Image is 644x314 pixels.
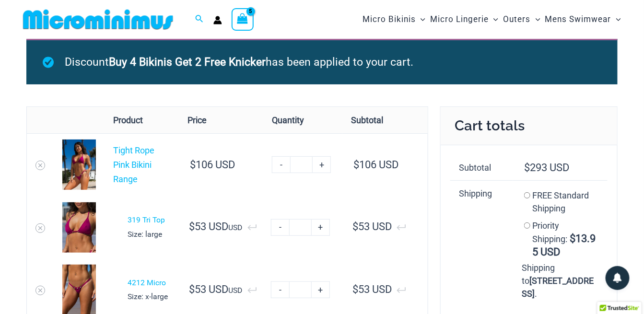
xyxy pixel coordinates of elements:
[522,261,599,300] p: Shipping to .
[189,221,228,233] bdi: 53 USD
[289,219,312,236] input: Product quantity
[312,219,330,236] a: +
[503,7,531,32] span: Outers
[232,8,254,30] a: View Shopping Cart, 5 items
[35,161,45,170] a: Remove Tight Rope Pink Bikini Range from cart
[531,7,540,32] span: Menu Toggle
[271,219,289,236] a: -
[289,281,312,298] input: Product quantity
[35,223,45,233] a: Remove 319 Tri Top from cart
[128,227,172,242] p: large
[179,107,264,133] th: Price
[128,278,166,287] a: 4212 Micro
[352,221,358,233] span: $
[430,7,489,32] span: Micro Lingerie
[524,162,530,174] span: $
[128,215,165,224] a: 319 Tri Top
[416,7,425,32] span: Menu Toggle
[62,140,96,190] img: Tight Rope Pink 319 Top 4228 Thong 05
[190,159,235,171] bdi: 106 USD
[189,283,228,295] bdi: 53 USD
[353,159,359,171] span: $
[62,202,96,253] img: Tight Rope Pink 319 Top 01
[363,7,416,32] span: Micro Bikinis
[26,39,618,84] div: Discount has been applied to your cart.
[195,13,204,25] a: Search icon link
[189,221,195,233] span: $
[501,5,543,34] a: OutersMenu ToggleMenu Toggle
[353,159,398,171] bdi: 106 USD
[128,290,172,304] p: x-large
[189,283,195,295] span: $
[342,107,428,133] th: Subtotal
[532,190,589,213] label: FREE Standard Shipping
[532,221,596,257] label: Priority Shipping:
[290,156,313,173] input: Product quantity
[545,7,611,32] span: Mens Swimwear
[263,107,342,133] th: Quantity
[19,9,177,30] img: MM SHOP LOGO FLAT
[441,107,617,145] h2: Cart totals
[187,286,256,295] span: USD
[524,162,569,174] bdi: 293 USD
[522,276,594,299] strong: [STREET_ADDRESS]
[313,156,331,173] a: +
[359,3,625,35] nav: Site Navigation
[360,5,428,34] a: Micro BikinisMenu ToggleMenu Toggle
[35,286,45,295] a: Remove 4212 Micro from cart
[105,107,179,133] th: Product
[352,283,358,295] span: $
[543,5,623,34] a: Mens SwimwearMenu ToggleMenu Toggle
[128,290,143,304] dt: Size:
[213,16,222,24] a: Account icon link
[271,281,289,298] a: -
[352,221,392,233] bdi: 53 USD
[450,155,513,180] th: Subtotal
[190,159,196,171] span: $
[570,233,575,244] span: $
[352,283,392,295] bdi: 53 USD
[187,223,256,232] span: USD
[128,227,143,242] dt: Size:
[428,5,501,34] a: Micro LingerieMenu ToggleMenu Toggle
[272,156,290,173] a: -
[109,56,266,69] strong: Buy 4 Bikinis Get 2 Free Knicker
[312,281,330,298] a: +
[611,7,621,32] span: Menu Toggle
[113,145,154,184] a: Tight Rope Pink Bikini Range
[489,7,498,32] span: Menu Toggle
